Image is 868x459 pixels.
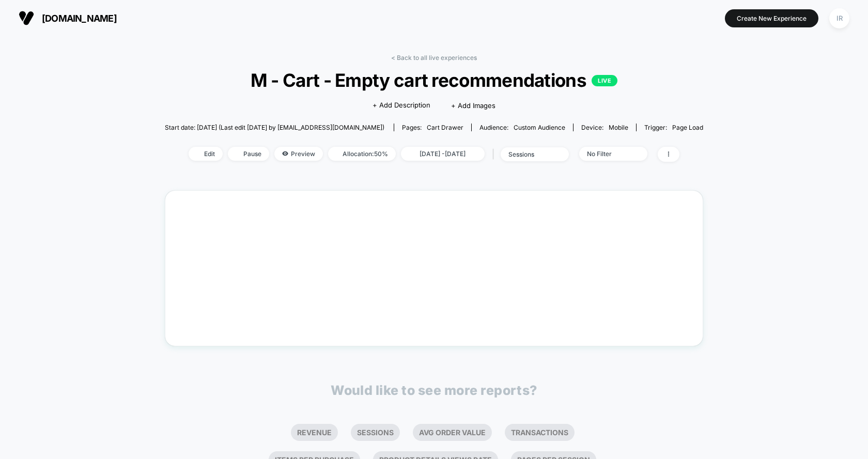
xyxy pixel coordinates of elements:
span: Pause [228,147,269,161]
span: Custom Audience [514,124,565,131]
span: Page Load [672,124,703,131]
a: < Back to all live experiences [391,54,477,62]
button: Create New Experience [725,9,818,27]
span: Edit [189,147,223,161]
span: + Add Images [451,101,495,110]
span: [DATE] - [DATE] [401,147,485,161]
span: Preview [274,147,323,161]
p: Would like to see more reports? [331,382,537,398]
span: Allocation: 50% [328,147,396,161]
span: Start date: [DATE] (Last edit [DATE] by [EMAIL_ADDRESS][DOMAIN_NAME]) [165,124,384,131]
span: Device: [573,124,636,131]
div: Audience: [479,124,565,131]
li: Revenue [291,424,338,441]
div: No Filter [587,150,628,158]
li: Sessions [351,424,400,441]
div: Trigger: [644,124,703,131]
span: M - Cart - Empty cart recommendations [192,69,676,91]
span: | [490,147,501,162]
span: [DOMAIN_NAME] [42,13,117,24]
li: Transactions [505,424,575,441]
div: Pages: [402,124,463,131]
div: sessions [508,150,550,158]
span: cart drawer [427,124,463,131]
p: LIVE [592,75,617,86]
span: + Add Description [373,100,430,111]
li: Avg Order Value [413,424,492,441]
span: mobile [609,124,628,131]
img: Visually logo [19,10,34,26]
div: IR [829,8,849,28]
button: IR [826,8,853,29]
button: [DOMAIN_NAME] [16,10,120,26]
